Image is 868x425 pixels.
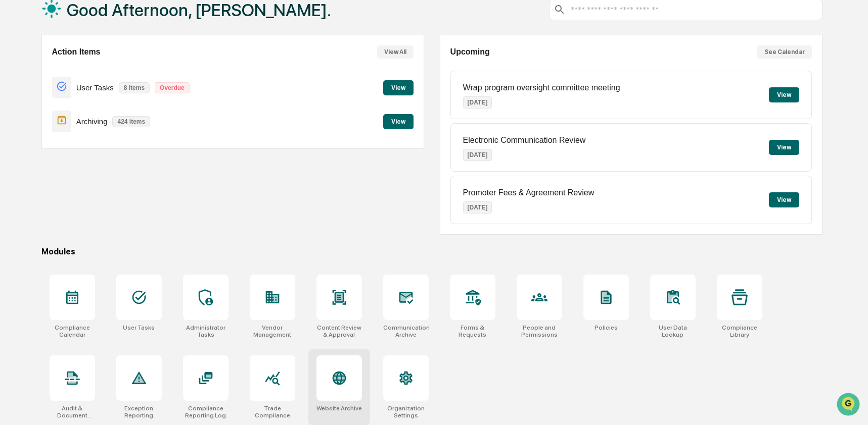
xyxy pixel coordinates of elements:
[250,405,295,419] div: Trade Compliance
[155,82,190,93] p: Overdue
[250,324,295,338] div: Vendor Management
[183,405,229,419] div: Compliance Reporting Log
[377,45,414,59] button: View All
[50,324,95,338] div: Compliance Calendar
[76,117,108,126] p: Archiving
[383,82,414,92] a: View
[6,142,68,161] a: 🔎Data Lookup
[34,77,166,87] div: Start new chat
[183,324,229,338] div: Administrator Tasks
[757,45,812,59] button: See Calendar
[71,171,122,179] a: Powered byPylon
[316,324,362,338] div: Content Review & Approval
[650,324,696,338] div: User Data Lookup
[6,123,69,141] a: 🖐️Preclearance
[463,136,586,145] p: Electronic Communication Review
[383,405,429,419] div: Organization Settings
[769,140,799,155] button: View
[450,324,495,338] div: Forms & Requests
[20,146,64,156] span: Data Lookup
[517,324,562,338] div: People and Permissions
[50,405,95,419] div: Audit & Document Logs
[10,77,28,95] img: 1746055101610-c473b297-6a78-478c-a979-82029cc54cd1
[41,247,823,256] div: Modules
[769,192,799,207] button: View
[595,324,618,331] div: Policies
[316,405,362,412] div: Website Archive
[383,114,414,129] button: View
[34,87,128,95] div: We're available if you need us!
[172,80,184,92] button: Start new chat
[463,188,595,197] p: Promoter Fees & Agreement Review
[383,80,414,95] button: View
[463,83,620,92] p: Wrap program oversight committee meeting
[463,201,492,214] p: [DATE]
[383,324,429,338] div: Communications Archive
[450,47,490,57] h2: Upcoming
[73,128,81,136] div: 🗄️
[83,127,125,137] span: Attestations
[52,47,101,57] h2: Action Items
[101,171,122,179] span: Pylon
[69,123,129,141] a: 🗄️Attestations
[463,149,492,161] p: [DATE]
[717,324,762,338] div: Compliance Library
[463,96,492,109] p: [DATE]
[10,128,18,136] div: 🖐️
[769,87,799,102] button: View
[123,324,155,331] div: User Tasks
[112,116,150,127] p: 424 items
[20,127,65,137] span: Preclearance
[76,83,114,92] p: User Tasks
[10,21,184,37] p: How can we help?
[383,116,414,126] a: View
[10,147,18,155] div: 🔎
[116,405,162,419] div: Exception Reporting
[836,392,863,419] iframe: Open customer support
[119,82,150,93] p: 8 items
